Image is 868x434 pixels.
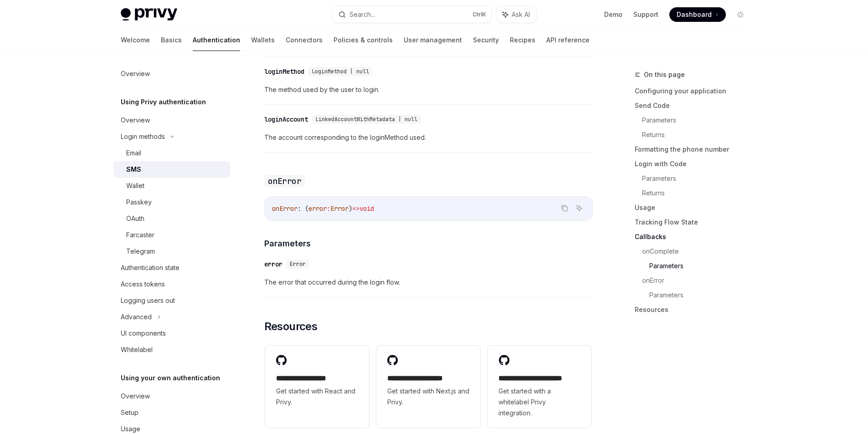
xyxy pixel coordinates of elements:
a: API reference [546,29,590,51]
a: Login with Code [635,157,755,171]
a: Configuring your application [635,84,755,98]
a: OAuth [113,210,230,227]
span: Get started with a whitelabel Privy integration. [498,386,580,419]
span: onError [272,204,298,213]
a: Authentication [193,29,240,51]
div: Advanced [121,311,152,322]
a: Returns [642,186,755,200]
button: Copy the contents from the code block [559,202,570,214]
div: Overview [121,68,150,79]
span: LoginMethod | null [312,68,369,75]
button: Search...CtrlK [332,6,492,23]
span: Parameters [264,237,311,250]
span: The error that occurred during the login flow. [264,277,593,288]
a: Callbacks [635,230,755,244]
div: loginAccount [264,115,308,124]
span: => [352,204,360,213]
div: Authentication state [121,262,180,273]
a: Passkey [113,194,230,210]
div: Logging users out [121,295,175,306]
div: OAuth [126,213,144,224]
div: Setup [121,407,139,418]
a: Whitelabel [113,342,230,358]
a: Telegram [113,243,230,260]
a: Logging users out [113,292,230,309]
a: Wallets [251,29,275,51]
div: Search... [349,9,375,20]
span: : [327,204,330,213]
div: Telegram [126,246,155,257]
h5: Using your own authentication [121,373,220,383]
code: onError [264,175,305,187]
a: onComplete [642,244,755,259]
span: The method used by the user to login. [264,84,593,95]
span: The account corresponding to the loginMethod used. [264,132,593,143]
a: onError [642,273,755,288]
span: Get started with React and Privy. [276,386,358,408]
span: : ( [298,204,308,213]
h5: Using Privy authentication [121,97,206,107]
a: Welcome [121,29,150,51]
button: Ask AI [496,6,536,23]
a: Wallet [113,178,230,194]
span: error [308,204,327,213]
span: Error [330,204,349,213]
a: Overview [113,66,230,82]
div: Wallet [126,180,144,191]
div: error [264,260,282,269]
a: Parameters [649,288,755,302]
a: SMS [113,161,230,178]
a: User management [404,29,462,51]
a: Connectors [286,29,323,51]
div: Farcaster [126,230,154,240]
a: Farcaster [113,227,230,243]
span: Dashboard [677,10,712,19]
a: Recipes [510,29,535,51]
a: Resources [635,302,755,317]
span: ) [349,204,352,213]
a: Usage [635,200,755,215]
a: Authentication state [113,260,230,276]
span: LinkedAccountWithMetadata | null [315,116,417,123]
div: Email [126,148,141,158]
a: Parameters [642,171,755,186]
a: Parameters [642,113,755,128]
a: Basics [161,29,182,51]
div: loginMethod [264,67,304,76]
div: Overview [121,115,150,126]
a: Tracking Flow State [635,215,755,230]
a: Overview [113,388,230,404]
div: Login methods [121,131,165,142]
span: Ctrl K [473,11,486,18]
a: Overview [113,112,230,128]
a: Parameters [649,259,755,273]
span: void [360,204,374,213]
a: Demo [604,10,622,19]
img: light logo [121,8,177,21]
span: Ask AI [512,10,530,19]
a: Dashboard [669,7,726,22]
div: Whitelabel [121,344,153,355]
span: Resources [264,319,318,334]
div: Overview [121,391,150,402]
a: Policies & controls [334,29,393,51]
a: Access tokens [113,276,230,292]
button: Toggle dark mode [733,7,748,22]
div: Access tokens [121,279,165,290]
a: Security [473,29,499,51]
div: Passkey [126,197,152,208]
a: Support [633,10,658,19]
span: Error [290,260,306,268]
a: Send Code [635,98,755,113]
div: SMS [126,164,141,175]
a: Email [113,145,230,161]
div: UI components [121,328,166,339]
a: Setup [113,404,230,421]
a: Returns [642,128,755,142]
button: Ask AI [573,202,585,214]
a: Formatting the phone number [635,142,755,157]
span: On this page [644,69,685,80]
a: UI components [113,325,230,342]
span: Get started with Next.js and Privy. [387,386,469,408]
